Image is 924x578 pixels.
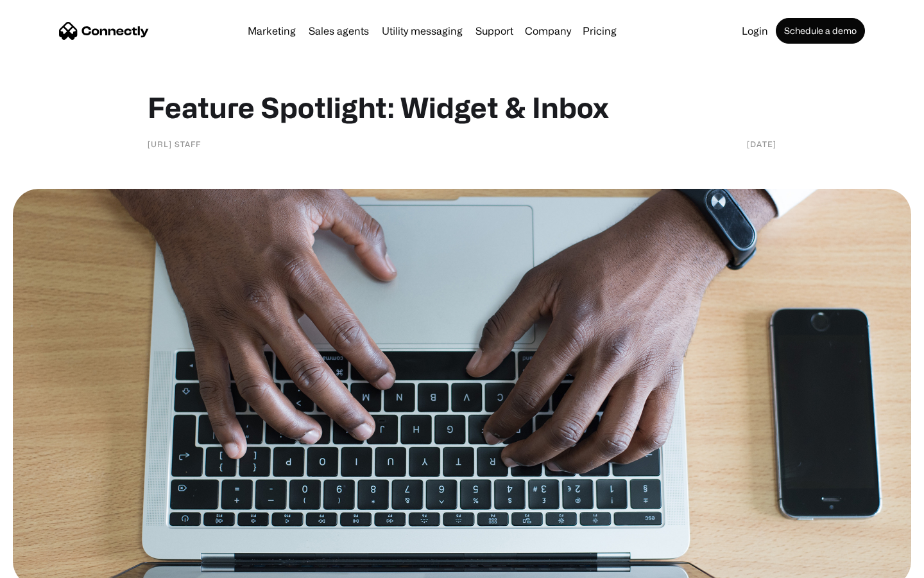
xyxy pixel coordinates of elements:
div: [DATE] [747,137,776,150]
a: Schedule a demo [776,18,865,44]
a: Marketing [243,26,301,36]
aside: Language selected: English [13,556,77,574]
a: Login [737,26,773,36]
div: Company [525,22,571,40]
div: [URL] staff [148,137,201,150]
ul: Language list [26,556,77,574]
div: Company [521,22,575,40]
a: home [59,21,149,40]
h1: Feature Spotlight: Widget & Inbox [148,90,776,125]
a: Utility messaging [377,26,468,36]
a: Support [470,26,518,36]
a: Pricing [577,26,622,36]
a: Sales agents [304,26,374,36]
